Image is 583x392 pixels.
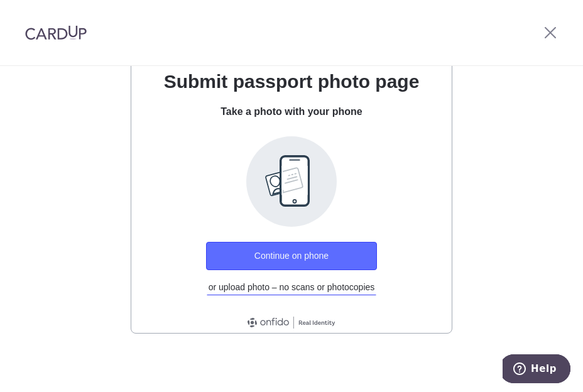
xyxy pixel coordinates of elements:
button: Continue on phone [206,242,377,270]
iframe: Opens a widget where you can find more information [503,354,570,386]
span: Help [28,9,54,20]
img: CardUp [25,25,87,40]
button: or upload photo – no scans or photocopies [207,279,377,295]
span: Submit passport photo page [164,71,420,92]
div: Take a photo with your phone [151,104,432,119]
